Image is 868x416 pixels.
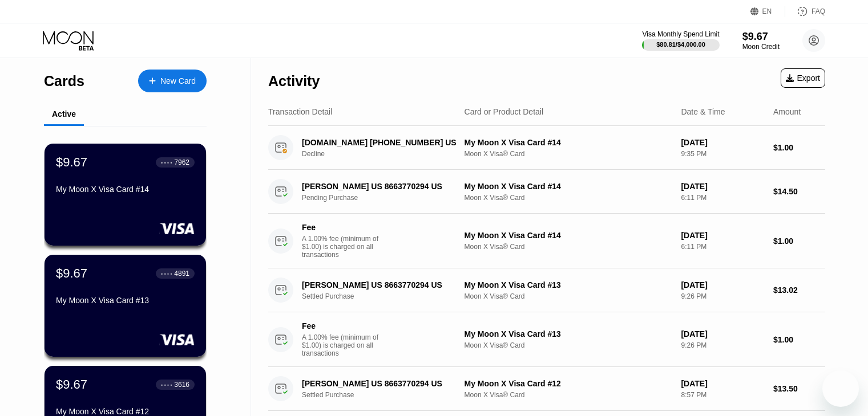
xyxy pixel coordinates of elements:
[160,76,196,86] div: New Card
[642,30,719,51] div: Visa Monthly Spend Limit$80.81/$4,000.00
[465,391,672,399] div: Moon X Visa® Card
[268,312,825,367] div: FeeA 1.00% fee (minimum of $1.00) is charged on all transactionsMy Moon X Visa Card #13Moon X Vis...
[742,31,780,43] div: $9.67
[681,231,764,240] div: [DATE]
[161,161,172,164] div: ● ● ● ●
[268,214,825,268] div: FeeA 1.00% fee (minimum of $1.00) is charged on all transactionsMy Moon X Visa Card #14Moon X Vis...
[161,383,172,386] div: ● ● ● ●
[762,7,772,15] div: EN
[465,182,672,191] div: My Moon X Visa Card #14
[56,266,87,281] div: $9.67
[681,379,764,388] div: [DATE]
[268,367,825,411] div: [PERSON_NAME] US 8663770294 USSettled PurchaseMy Moon X Visa Card #12Moon X Visa® Card[DATE]8:57 ...
[52,109,76,119] div: Active
[773,187,825,196] div: $14.50
[786,74,820,83] div: Export
[268,107,332,116] div: Transaction Detail
[465,379,672,388] div: My Moon X Visa Card #12
[681,182,764,191] div: [DATE]
[302,333,387,357] div: A 1.00% fee (minimum of $1.00) is charged on all transactions
[681,150,764,158] div: 9:35 PM
[822,370,859,407] iframe: Button to launch messaging window
[56,377,87,392] div: $9.67
[773,335,825,344] div: $1.00
[56,296,195,305] div: My Moon X Visa Card #13
[773,384,825,393] div: $13.50
[302,223,382,232] div: Fee
[268,170,825,214] div: [PERSON_NAME] US 8663770294 USPending PurchaseMy Moon X Visa Card #14Moon X Visa® Card[DATE]6:11 ...
[268,268,825,312] div: [PERSON_NAME] US 8663770294 USSettled PurchaseMy Moon X Visa Card #13Moon X Visa® Card[DATE]9:26 ...
[302,391,470,399] div: Settled Purchase
[44,73,84,89] div: Cards
[45,144,206,246] div: $9.67● ● ● ●7962My Moon X Visa Card #14
[56,407,195,416] div: My Moon X Visa Card #12
[174,158,189,166] div: 7962
[742,31,780,51] div: $9.67Moon Credit
[302,150,470,158] div: Decline
[56,155,87,170] div: $9.67
[465,243,672,251] div: Moon X Visa® Card
[681,329,764,338] div: [DATE]
[465,231,672,240] div: My Moon X Visa Card #14
[465,107,544,116] div: Card or Product Detail
[465,292,672,300] div: Moon X Visa® Card
[773,143,825,152] div: $1.00
[812,7,825,15] div: FAQ
[465,329,672,338] div: My Moon X Visa Card #13
[174,270,189,278] div: 4891
[750,6,785,17] div: EN
[465,150,672,158] div: Moon X Visa® Card
[465,341,672,349] div: Moon X Visa® Card
[742,43,780,51] div: Moon Credit
[268,73,320,89] div: Activity
[681,138,764,147] div: [DATE]
[465,194,672,202] div: Moon X Visa® Card
[642,30,719,38] div: Visa Monthly Spend Limit
[465,280,672,289] div: My Moon X Visa Card #13
[773,107,801,116] div: Amount
[302,194,470,202] div: Pending Purchase
[681,194,764,202] div: 6:11 PM
[45,255,206,357] div: $9.67● ● ● ●4891My Moon X Visa Card #13
[302,138,458,147] div: [DOMAIN_NAME] [PHONE_NUMBER] US
[773,236,825,246] div: $1.00
[302,280,458,289] div: [PERSON_NAME] US 8663770294 US
[681,391,764,399] div: 8:57 PM
[773,286,825,295] div: $13.02
[681,341,764,349] div: 9:26 PM
[781,68,825,88] div: Export
[302,235,387,259] div: A 1.00% fee (minimum of $1.00) is charged on all transactions
[656,41,705,48] div: $80.81 / $4,000.00
[174,381,189,389] div: 3616
[302,321,382,331] div: Fee
[465,138,672,147] div: My Moon X Visa Card #14
[56,185,195,194] div: My Moon X Visa Card #14
[302,379,458,388] div: [PERSON_NAME] US 8663770294 US
[681,280,764,289] div: [DATE]
[681,292,764,300] div: 9:26 PM
[681,243,764,251] div: 6:11 PM
[268,126,825,170] div: [DOMAIN_NAME] [PHONE_NUMBER] USDeclineMy Moon X Visa Card #14Moon X Visa® Card[DATE]9:35 PM$1.00
[138,70,207,92] div: New Card
[302,292,470,300] div: Settled Purchase
[302,182,458,191] div: [PERSON_NAME] US 8663770294 US
[681,107,725,116] div: Date & Time
[161,272,172,275] div: ● ● ● ●
[785,6,825,17] div: FAQ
